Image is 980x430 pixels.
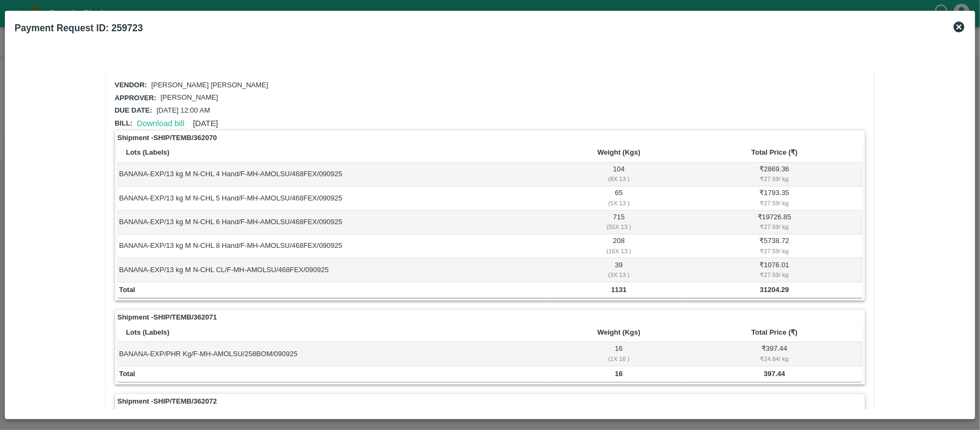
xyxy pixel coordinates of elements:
[760,286,789,294] b: 31204.29
[117,312,217,323] strong: Shipment - SHIP/TEMB/362071
[115,81,147,89] span: Vendor:
[552,211,686,234] td: 715
[553,270,685,280] div: ( 3 X 13 )
[611,286,627,294] b: 1131
[597,328,640,336] b: Weight (Kgs)
[686,258,863,282] td: ₹ 1076.01
[688,222,861,232] div: ₹ 27.59 / kg
[553,174,685,184] div: ( 8 X 13 )
[688,270,861,280] div: ₹ 27.59 / kg
[117,342,552,366] td: BANANA-EXP/PHR Kg/F-MH-AMOLSU/258BOM/090925
[117,234,552,258] td: BANANA-EXP/13 kg M N-CHL 8 Hand/F-MH-AMOLSU/468FEX/090925
[751,328,798,336] b: Total Price (₹)
[688,174,861,184] div: ₹ 27.59 / kg
[117,396,217,407] strong: Shipment - SHIP/TEMB/362072
[193,119,218,128] span: [DATE]
[115,106,152,114] span: Due date:
[686,342,863,366] td: ₹ 397.44
[119,370,135,378] b: Total
[160,93,218,103] p: [PERSON_NAME]
[126,328,170,336] b: Lots (Labels)
[553,354,685,364] div: ( 1 X 16 )
[117,258,552,282] td: BANANA-EXP/13 kg M N-CHL CL/F-MH-AMOLSU/468FEX/090925
[15,23,143,33] b: Payment Request ID: 259723
[126,148,170,156] b: Lots (Labels)
[137,119,184,128] a: Download bill
[764,370,785,378] b: 397.44
[553,246,685,256] div: ( 16 X 13 )
[615,370,623,378] b: 16
[686,211,863,234] td: ₹ 19726.85
[597,148,640,156] b: Weight (Kgs)
[552,342,686,366] td: 16
[553,198,685,208] div: ( 5 X 13 )
[117,211,552,234] td: BANANA-EXP/13 kg M N-CHL 6 Hand/F-MH-AMOLSU/468FEX/090925
[117,133,217,143] strong: Shipment - SHIP/TEMB/362070
[688,246,861,256] div: ₹ 27.59 / kg
[686,234,863,258] td: ₹ 5738.72
[117,163,552,186] td: BANANA-EXP/13 kg M N-CHL 4 Hand/F-MH-AMOLSU/468FEX/090925
[115,119,132,127] span: Bill:
[552,234,686,258] td: 208
[157,106,210,116] p: [DATE] 12:00 AM
[552,258,686,282] td: 39
[115,94,156,102] span: Approver:
[119,286,135,294] b: Total
[553,222,685,232] div: ( 55 X 13 )
[117,186,552,210] td: BANANA-EXP/13 kg M N-CHL 5 Hand/F-MH-AMOLSU/468FEX/090925
[686,163,863,186] td: ₹ 2869.36
[686,186,863,210] td: ₹ 1793.35
[552,163,686,186] td: 104
[552,186,686,210] td: 65
[688,198,861,208] div: ₹ 27.59 / kg
[751,148,798,156] b: Total Price (₹)
[688,354,861,364] div: ₹ 24.84 / kg
[151,80,268,91] p: [PERSON_NAME] [PERSON_NAME]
